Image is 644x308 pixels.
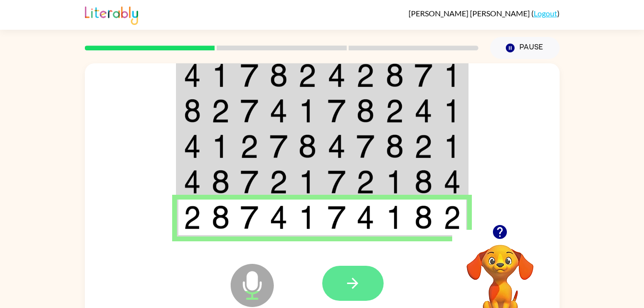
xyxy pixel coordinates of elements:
img: 1 [211,63,230,87]
img: 7 [328,205,346,229]
img: 8 [386,134,404,158]
img: 4 [444,170,461,194]
img: 1 [386,170,404,194]
img: 4 [414,99,433,123]
img: 2 [184,205,201,229]
img: 4 [269,205,288,229]
img: 2 [269,170,288,194]
img: 7 [356,134,375,158]
img: 4 [184,63,201,87]
img: 2 [298,63,316,87]
img: 7 [328,170,346,194]
img: 4 [328,63,346,87]
img: 7 [414,63,433,87]
img: 4 [184,134,201,158]
img: 2 [444,205,461,229]
img: 8 [414,205,433,229]
img: 2 [240,134,258,158]
img: 8 [184,99,201,123]
img: 8 [269,63,288,87]
img: 1 [444,99,461,123]
img: 7 [240,63,258,87]
img: 4 [184,170,201,194]
img: 8 [298,134,316,158]
img: 7 [240,170,258,194]
img: 8 [356,99,375,123]
img: 1 [211,134,230,158]
img: 7 [328,99,346,123]
img: 2 [356,63,375,87]
img: 1 [298,170,316,194]
img: 8 [386,63,404,87]
img: 2 [356,170,375,194]
button: Pause [490,37,560,59]
img: 1 [298,205,316,229]
img: 8 [414,170,433,194]
img: 2 [386,99,404,123]
img: 1 [444,134,461,158]
img: 4 [269,99,288,123]
img: 4 [328,134,346,158]
img: 8 [211,170,230,194]
img: 1 [444,63,461,87]
img: 7 [240,205,258,229]
img: 2 [211,99,230,123]
a: Logout [534,9,557,18]
img: 7 [269,134,288,158]
img: Literably [85,4,138,25]
span: [PERSON_NAME] [PERSON_NAME] [409,9,531,18]
img: 7 [240,99,258,123]
img: 1 [386,205,404,229]
img: 1 [298,99,316,123]
img: 8 [211,205,230,229]
div: ( ) [409,9,560,18]
img: 4 [356,205,375,229]
img: 2 [414,134,433,158]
